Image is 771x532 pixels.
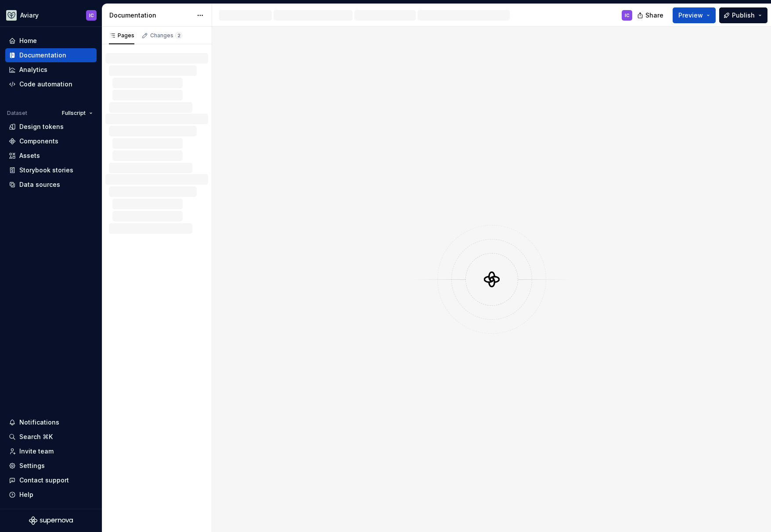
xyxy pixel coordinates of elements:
[19,151,40,160] div: Assets
[5,473,97,487] button: Contact support
[6,10,17,21] img: 256e2c79-9abd-4d59-8978-03feab5a3943.png
[5,163,97,177] a: Storybook stories
[732,11,755,20] span: Publish
[19,80,72,89] div: Code automation
[19,418,59,427] div: Notifications
[5,34,97,48] a: Home
[150,32,182,39] div: Changes
[19,122,64,131] div: Design tokens
[19,432,53,441] div: Search ⌘K
[678,11,703,20] span: Preview
[19,51,66,60] div: Documentation
[5,77,97,91] a: Code automation
[5,120,97,134] a: Design tokens
[673,7,716,23] button: Preview
[62,110,86,117] span: Fullscript
[19,447,54,456] div: Invite team
[2,6,100,25] button: AviaryIC
[20,11,39,20] div: Aviary
[19,166,73,175] div: Storybook stories
[7,110,27,117] div: Dataset
[175,32,182,39] span: 2
[19,490,33,499] div: Help
[19,137,58,146] div: Components
[19,461,45,470] div: Settings
[5,149,97,163] a: Assets
[19,180,60,189] div: Data sources
[19,65,47,74] div: Analytics
[719,7,767,23] button: Publish
[5,459,97,473] a: Settings
[109,11,192,20] div: Documentation
[5,430,97,444] button: Search ⌘K
[5,488,97,502] button: Help
[645,11,663,20] span: Share
[5,178,97,192] a: Data sources
[625,12,630,19] div: IC
[5,63,97,77] a: Analytics
[58,107,97,119] button: Fullscript
[19,476,69,485] div: Contact support
[109,32,134,39] div: Pages
[5,415,97,429] button: Notifications
[633,7,669,23] button: Share
[5,444,97,458] a: Invite team
[89,12,94,19] div: IC
[5,48,97,62] a: Documentation
[29,516,73,525] svg: Supernova Logo
[19,36,37,45] div: Home
[5,134,97,148] a: Components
